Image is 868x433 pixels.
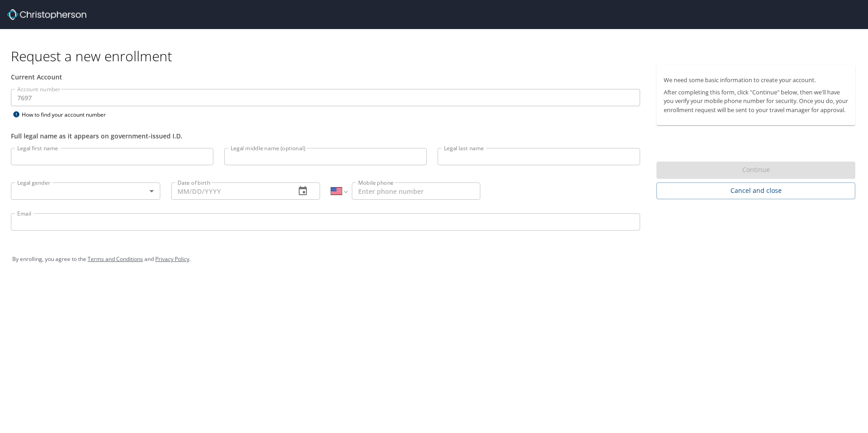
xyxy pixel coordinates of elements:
[664,185,848,197] span: Cancel and close
[11,131,640,141] div: Full legal name as it appears on government-issued I.D.
[11,47,863,65] h1: Request a new enrollment
[12,248,856,271] div: By enrolling, you agree to the and .
[88,255,143,263] a: Terms and Conditions
[155,255,189,263] a: Privacy Policy
[664,88,848,114] p: After completing this form, click "Continue" below, then we'll have you verify your mobile phone ...
[11,72,640,82] div: Current Account
[656,182,855,199] button: Cancel and close
[664,76,848,84] p: We need some basic information to create your account.
[352,182,480,200] input: Enter phone number
[7,9,86,20] img: cbt logo
[11,182,160,200] div: ​
[11,109,124,120] div: How to find your account number
[171,182,289,200] input: MM/DD/YYYY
